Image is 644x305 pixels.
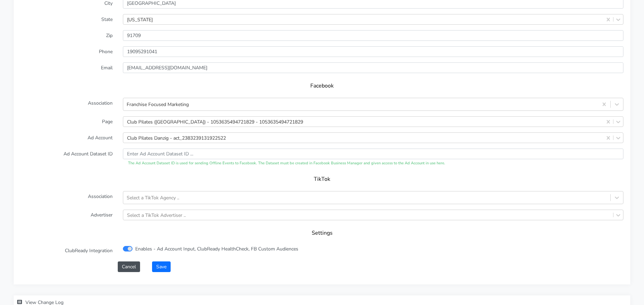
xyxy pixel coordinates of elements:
button: Save [152,261,171,272]
label: ClubReady Integration [15,245,118,256]
div: [US_STATE] [127,16,153,23]
label: State [15,14,118,25]
div: Franchise Focused Marketing [127,101,189,108]
label: Association [15,191,118,204]
div: Select a TikTok Advertiser .. [127,211,186,219]
div: The Ad Account Dataset ID is used for sending Offline Events to Facebook. The Dataset must be cre... [123,161,623,166]
input: Enter Email ... [123,62,623,73]
div: Club Pilates Danzig - act_2383239131922522 [127,134,226,141]
label: Advertiser [15,210,118,220]
input: Enter phone ... [123,46,623,57]
div: Club Pilates ([GEOGRAPHIC_DATA]) - 1053635494721829 - 1053635494721829 [127,118,303,125]
input: Enter Ad Account Dataset ID ... [123,149,623,159]
label: Association [15,98,118,111]
label: Zip [15,30,118,41]
label: Page [15,116,118,127]
label: Email [15,62,118,73]
label: Ad Account Dataset ID [15,149,118,166]
label: Ad Account [15,132,118,143]
label: Phone [15,46,118,57]
h5: Settings [27,230,617,236]
div: Select a TikTok Agency .. [127,194,179,201]
h5: Facebook [27,83,617,89]
h5: TikTok [27,176,617,183]
button: Cancel [118,261,140,272]
label: Enables - Ad Account Input, ClubReady HealthCheck, FB Custom Audiences [135,245,298,253]
input: Enter Zip .. [123,30,623,41]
